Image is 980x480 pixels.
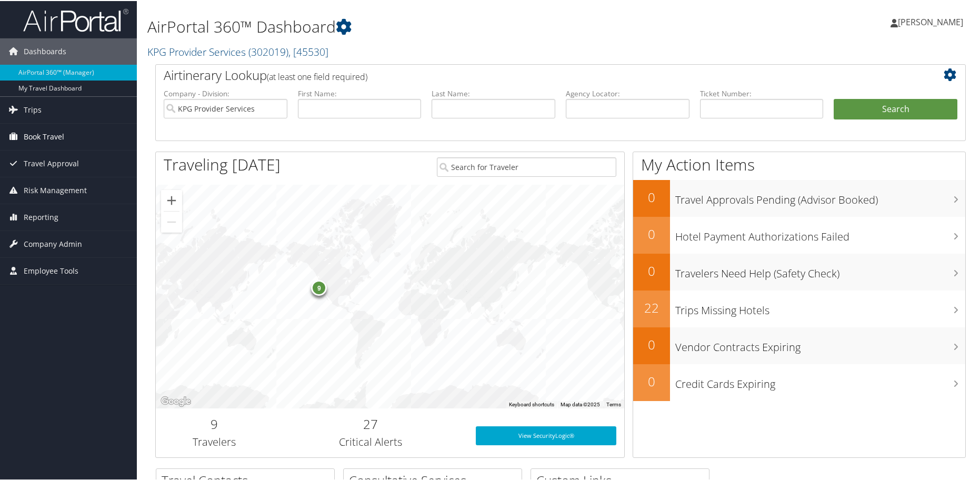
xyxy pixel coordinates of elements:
[509,400,554,407] button: Keyboard shortcuts
[164,87,287,98] label: Company - Division:
[147,15,698,37] h1: AirPortal 360™ Dashboard
[281,414,461,432] h2: 27
[700,87,824,98] label: Ticket Number:
[675,186,965,206] h3: Travel Approvals Pending (Advisor Booked)
[437,156,616,176] input: Search for Traveler
[23,7,128,32] img: airportal-logo.png
[311,278,327,294] div: 9
[147,44,328,58] a: KPG Provider Services
[24,203,58,229] span: Reporting
[633,261,670,279] h2: 0
[633,224,670,242] h2: 0
[633,289,965,326] a: 22Trips Missing Hotels
[164,65,890,83] h2: Airtinerary Lookup
[633,153,965,175] h1: My Action Items
[675,260,965,280] h3: Travelers Need Help (Safety Check)
[633,372,670,389] h2: 0
[298,87,422,98] label: First Name:
[633,298,670,316] h2: 22
[675,223,965,243] h3: Hotel Payment Authorizations Failed
[675,297,965,317] h3: Trips Missing Hotels
[834,98,957,119] button: Search
[476,425,616,444] a: View SecurityLogic®
[24,257,78,283] span: Employee Tools
[288,44,328,58] span: , [ 45530 ]
[675,371,965,391] h3: Credit Cards Expiring
[164,414,265,432] h2: 9
[675,334,965,354] h3: Vendor Contracts Expiring
[633,216,965,253] a: 0Hotel Payment Authorizations Failed
[633,363,965,400] a: 0Credit Cards Expiring
[24,230,82,256] span: Company Admin
[633,326,965,363] a: 0Vendor Contracts Expiring
[606,401,621,406] a: Terms (opens in new tab)
[24,96,42,122] span: Trips
[561,401,600,406] span: Map data ©2025
[24,149,79,176] span: Travel Approval
[633,187,670,205] h2: 0
[898,15,963,27] span: [PERSON_NAME]
[566,87,689,98] label: Agency Locator:
[633,253,965,289] a: 0Travelers Need Help (Safety Check)
[164,153,281,175] h1: Traveling [DATE]
[24,37,66,64] span: Dashboards
[891,5,974,37] a: [PERSON_NAME]
[164,434,265,448] h3: Travelers
[633,335,670,353] h2: 0
[161,189,182,210] button: Zoom in
[248,44,288,58] span: ( 302019 )
[24,176,87,203] span: Risk Management
[24,123,64,149] span: Book Travel
[281,434,461,448] h3: Critical Alerts
[158,394,193,407] a: Open this area in Google Maps (opens a new window)
[432,87,555,98] label: Last Name:
[158,394,193,407] img: Google
[633,179,965,216] a: 0Travel Approvals Pending (Advisor Booked)
[161,211,182,232] button: Zoom out
[267,70,367,82] span: (at least one field required)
